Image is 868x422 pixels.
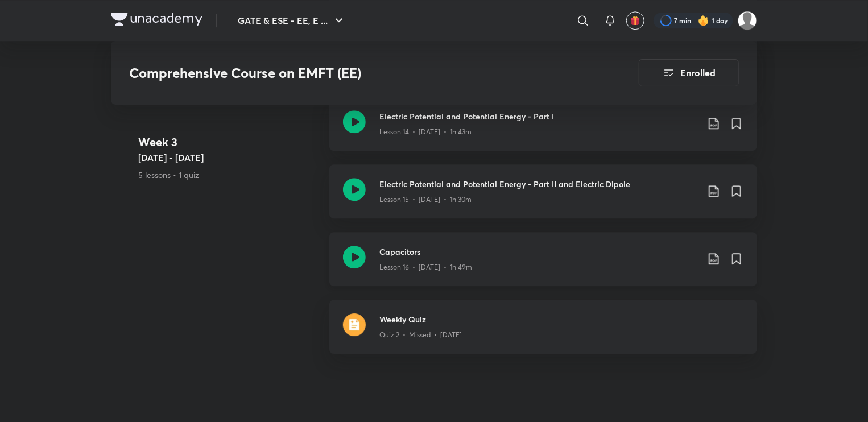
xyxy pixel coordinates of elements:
h4: Week 3 [138,134,320,151]
p: Lesson 14 • [DATE] • 1h 43m [379,127,472,137]
button: Enrolled [639,59,739,86]
p: Quiz 2 • Missed • [DATE] [379,330,462,340]
p: 5 lessons • 1 quiz [138,169,320,181]
h3: Capacitors [379,246,698,258]
img: Company Logo [111,13,202,26]
a: Company Logo [111,13,202,29]
h3: Electric Potential and Potential Energy - Part I [379,110,698,122]
img: streak [698,15,709,26]
h5: [DATE] - [DATE] [138,151,320,164]
a: Electric Potential and Potential Energy - Part II and Electric DipoleLesson 15 • [DATE] • 1h 30m [329,164,757,232]
a: quizWeekly QuizQuiz 2 • Missed • [DATE] [329,300,757,367]
h3: Weekly Quiz [379,313,743,325]
img: Ayush [738,11,757,30]
p: Lesson 16 • [DATE] • 1h 49m [379,262,472,272]
h3: Comprehensive Course on EMFT (EE) [129,65,574,81]
img: avatar [630,15,640,26]
h3: Electric Potential and Potential Energy - Part II and Electric Dipole [379,178,698,190]
button: avatar [626,11,644,30]
img: quiz [343,313,366,336]
button: GATE & ESE - EE, E ... [231,9,353,32]
a: Electric Potential and Potential Energy - Part ILesson 14 • [DATE] • 1h 43m [329,97,757,164]
p: Lesson 15 • [DATE] • 1h 30m [379,195,472,205]
a: CapacitorsLesson 16 • [DATE] • 1h 49m [329,232,757,300]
